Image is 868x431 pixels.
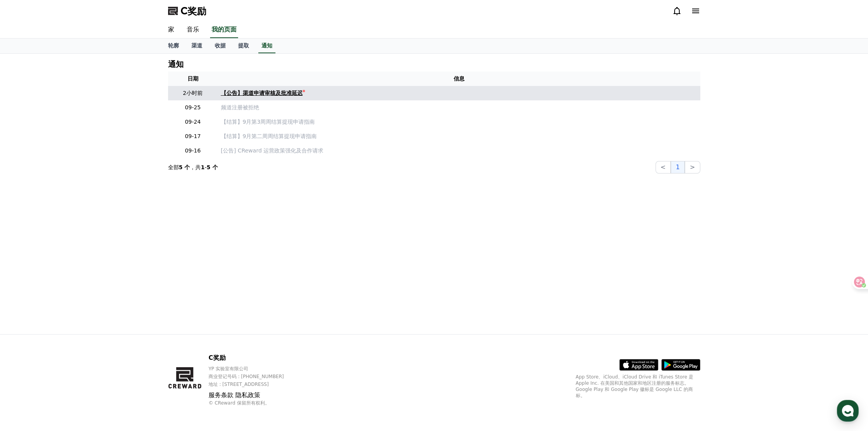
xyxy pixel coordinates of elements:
[221,90,303,96] font: 【公告】渠道申请审核及批准延迟
[209,400,270,406] font: © CReward 保留所有权利。
[661,163,666,171] font: <
[190,164,201,170] font: ，共
[221,118,697,126] a: 【结算】9月第3周周结算提现申请指南
[201,164,205,170] font: 1
[576,374,694,398] font: App Store、iCloud、iCloud Drive 和 iTunes Store 是 Apple Inc. 在美国和其他国家和地区注册的服务标志。Google Play 和 Google...
[232,39,255,53] a: 提取
[2,247,51,266] a: Home
[207,164,218,170] font: 5 个
[209,382,269,387] font: 地址 : [STREET_ADDRESS]
[215,42,226,49] font: 收据
[185,147,201,154] font: 09-16
[100,247,149,266] a: Settings
[181,5,206,16] font: C奖励
[183,90,203,96] font: 2小时前
[191,42,202,49] font: 渠道
[209,374,284,379] font: 商业登记号码 : [PHONE_NUMBER]
[51,247,100,266] a: Messages
[181,22,205,38] a: 音乐
[205,164,207,170] font: -
[656,161,671,173] button: <
[221,89,697,97] a: 【公告】渠道申请审核及批准延迟
[168,42,179,49] font: 轮廓
[185,104,201,110] font: 09-25
[188,75,198,82] font: 日期
[209,39,232,53] a: 收据
[168,26,174,33] font: 家
[185,133,201,139] font: 09-17
[221,132,697,140] a: 【结算】9月第二周周结算提现申请指南
[187,26,199,33] font: 音乐
[185,119,201,125] font: 09-24
[221,119,315,125] font: 【结算】9月第3周周结算提现申请指南
[162,22,181,38] a: 家
[179,164,190,170] font: 5 个
[258,39,275,53] a: 通知
[210,22,238,38] a: 我的页面
[238,42,249,49] font: 提取
[209,391,260,399] font: 服务条款 隐私政策
[185,39,209,53] a: 渠道
[209,354,226,361] font: C奖励
[221,147,697,155] a: [公告] CReward 运营政策强化及合作请求
[454,75,465,82] font: 信息
[671,161,685,173] button: 1
[676,163,680,171] font: 1
[162,39,185,53] a: 轮廓
[221,133,317,139] font: 【结算】9月第二周周结算提现申请指南
[685,161,700,173] button: >
[212,26,237,33] font: 我的页面
[20,258,33,265] span: Home
[168,5,206,17] a: C奖励
[261,42,272,49] font: 通知
[690,163,695,171] font: >
[168,60,184,69] font: 通知
[115,258,134,265] span: Settings
[221,104,259,110] font: 频道注册被拒绝
[65,259,88,265] span: Messages
[221,147,324,154] font: [公告] CReward 运营政策强化及合作请求
[209,366,248,371] font: YP 实验室有限公司
[168,164,179,170] font: 全部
